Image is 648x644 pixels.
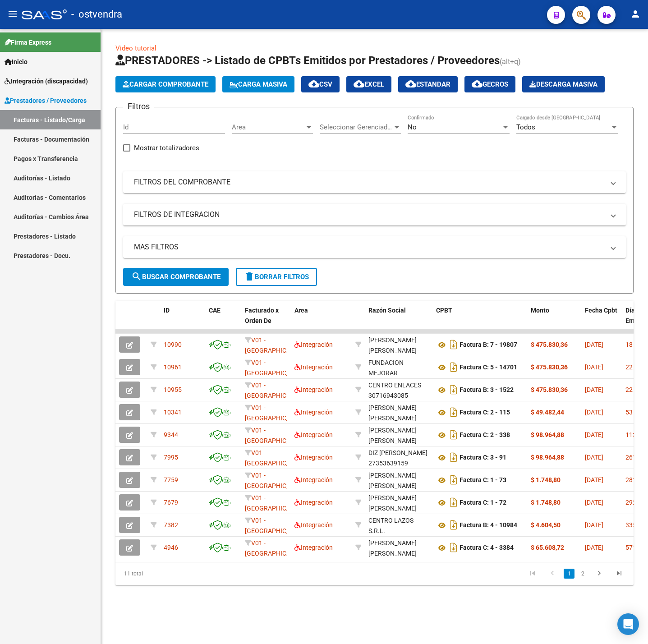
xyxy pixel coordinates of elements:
div: DIZ [PERSON_NAME] [368,448,427,458]
datatable-header-cell: Monto [527,301,581,340]
span: Integración [294,454,333,461]
datatable-header-cell: Razón Social [365,301,432,340]
strong: Factura B: 4 - 10984 [460,522,517,529]
span: ID [164,307,170,314]
span: Integración [294,386,333,393]
span: [DATE] [585,431,603,438]
mat-expansion-panel-header: FILTROS DE INTEGRACION [123,204,626,225]
span: Integración [294,363,333,371]
span: Area [232,123,305,131]
strong: Factura C: 2 - 115 [460,409,510,416]
span: 281 [625,476,636,483]
span: 292 [625,499,636,506]
strong: $ 475.830,36 [531,363,568,371]
div: 30711058504 [368,358,429,377]
div: [PERSON_NAME] [PERSON_NAME] [368,470,429,491]
div: CENTRO ENLACES [368,380,421,391]
strong: Factura C: 4 - 3384 [460,544,514,552]
span: Razón Social [368,307,406,314]
span: Inicio [5,57,28,67]
mat-icon: menu [7,9,18,19]
button: Borrar Filtros [236,268,317,286]
span: Integración [294,341,333,348]
span: Firma Express [5,37,51,47]
strong: $ 1.748,80 [531,476,561,483]
span: 9344 [164,431,178,438]
datatable-header-cell: Area [291,301,352,340]
a: Video tutorial [115,44,156,52]
div: [PERSON_NAME] [PERSON_NAME] [368,335,429,356]
span: Integración [294,499,333,506]
span: CSV [308,80,332,88]
span: Integración [294,431,333,438]
span: Area [294,307,308,314]
div: 27312597301 [368,538,429,557]
i: Descargar documento [448,360,460,374]
div: 27394283881 [368,470,429,489]
span: Fecha Cpbt [585,307,617,314]
span: (alt+q) [500,57,521,66]
span: Integración [294,409,333,416]
span: [DATE] [585,476,603,483]
strong: Factura C: 5 - 14701 [460,364,517,371]
button: Buscar Comprobante [123,268,229,286]
span: 7382 [164,521,178,529]
span: Prestadores / Proveedores [5,96,87,106]
strong: $ 65.608,72 [531,544,564,551]
a: go to next page [591,569,608,579]
span: 22 [625,386,633,393]
div: 11 total [115,562,217,585]
span: [DATE] [585,454,603,461]
i: Descargar documento [448,428,460,442]
mat-icon: delete [244,271,255,282]
span: Mostrar totalizadores [134,143,199,153]
strong: Factura B: 3 - 1522 [460,386,514,394]
mat-panel-title: FILTROS DE INTEGRACION [134,210,604,220]
a: 1 [564,569,574,579]
mat-icon: search [131,271,142,282]
mat-expansion-panel-header: FILTROS DEL COMPROBANTE [123,171,626,193]
i: Descargar documento [448,518,460,532]
mat-icon: cloud_download [354,78,364,89]
strong: $ 475.830,36 [531,341,568,348]
strong: Factura C: 3 - 91 [460,454,506,461]
span: Integración [294,476,333,483]
div: 27250258874 [368,403,429,422]
span: 4946 [164,544,178,551]
li: page 2 [576,566,589,581]
button: EXCEL [346,76,391,92]
div: 30716943085 [368,380,429,399]
span: Todos [516,123,535,131]
i: Descargar documento [448,495,460,510]
span: 18 [625,341,633,348]
span: Integración [294,544,333,551]
i: Descargar documento [448,473,460,487]
span: No [408,123,417,131]
mat-icon: person [630,9,641,19]
span: 10341 [164,409,182,416]
div: 27235676090 [368,335,429,354]
mat-icon: cloud_download [405,78,416,89]
span: PRESTADORES -> Listado de CPBTs Emitidos por Prestadores / Proveedores [115,54,500,67]
span: 10955 [164,386,182,393]
span: [DATE] [585,341,603,348]
div: Open Intercom Messenger [617,613,639,635]
li: page 1 [562,566,576,581]
a: go to last page [611,569,628,579]
span: [DATE] [585,521,603,529]
span: Borrar Filtros [244,273,309,281]
span: [DATE] [585,363,603,371]
h3: Filtros [123,100,154,113]
datatable-header-cell: Facturado x Orden De [241,301,291,340]
span: Cargar Comprobante [123,80,208,88]
span: [DATE] [585,544,603,551]
span: 7679 [164,499,178,506]
mat-panel-title: FILTROS DEL COMPROBANTE [134,177,604,187]
span: 261 [625,454,636,461]
span: - ostvendra [71,5,122,24]
span: Monto [531,307,549,314]
span: 22 [625,363,633,371]
strong: $ 4.604,50 [531,521,561,529]
a: 2 [577,569,588,579]
div: 30714634948 [368,515,429,534]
